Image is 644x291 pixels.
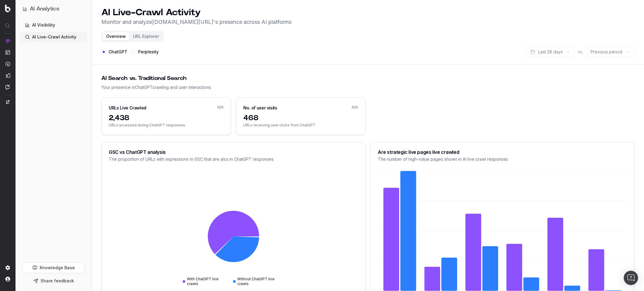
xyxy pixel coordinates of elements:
[5,265,10,270] img: Setting
[5,38,10,43] img: Analytics
[5,277,10,281] img: My account
[109,150,358,154] div: GSC vs ChatGPT analysis
[109,50,127,54] label: ChatGPT
[23,5,84,13] button: AI Analytics
[129,32,162,41] button: URL Explorer
[624,271,638,285] div: Open Intercom Messenger
[109,113,224,123] span: 2,438
[243,113,358,123] span: 468
[233,277,284,286] div: Without ChatGPT live crawls
[103,32,129,41] button: Overview
[6,100,10,104] img: Switch project
[378,150,627,154] div: Are strategic live pages live crawled
[217,105,224,110] span: N/A
[101,84,634,90] div: Your presence in ChatGPT crawling and user interactions
[5,4,10,12] img: Botify logo
[5,61,10,66] img: Activation
[23,275,84,286] button: Share feedback
[109,123,224,128] span: URLs accessed during ChatGPT responses
[20,32,87,42] a: AI Live-Crawl Activity
[183,277,228,286] div: With ChatGPT live crawls
[101,18,292,26] p: Monitor and analyze [DOMAIN_NAME][URL] 's presence across AI platforms
[243,105,277,111] div: No. of user visits
[5,73,10,78] img: Studio
[101,74,634,83] div: AI Search vs. Traditional Search
[20,20,87,30] a: AI Visibility
[109,156,358,162] div: The proportion of URLs with impressions in GSC that are also in ChatGPT responses
[30,5,59,13] h1: AI Analytics
[5,84,10,89] img: Assist
[352,105,358,110] span: N/A
[138,50,159,54] label: Perplexity
[243,123,358,128] span: URLs receiving user clicks from ChatGPT
[109,105,146,111] div: URLs Live Crawled
[578,49,583,55] span: vs.
[5,50,10,55] img: Intelligence
[378,156,627,162] div: The number of high-value pages shown in AI live crawl responses
[23,262,84,273] a: Knowledge Base
[101,7,292,18] h1: AI Live-Crawl Activity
